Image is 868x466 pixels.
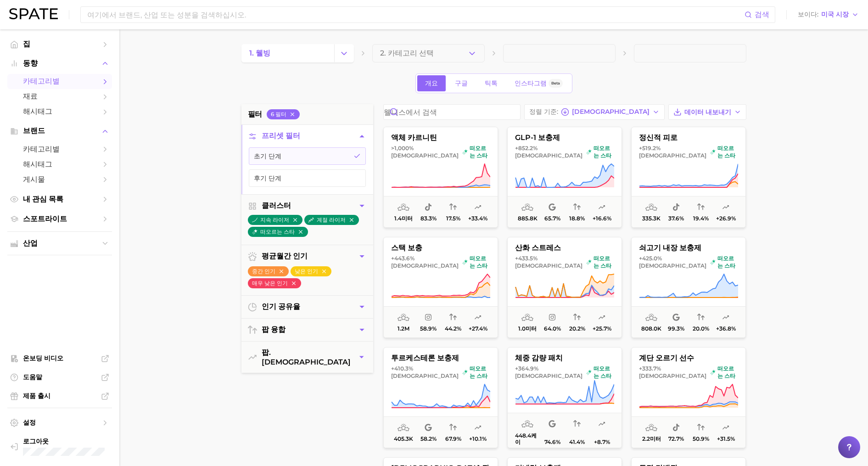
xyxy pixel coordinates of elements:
[445,436,461,442] span: 67.9%
[23,214,96,224] span: 스포트라이트
[697,422,705,433] span: popularity convergence: Medium Convergence
[7,415,112,430] a: 설정
[249,49,270,58] span: 1. 웰빙
[672,422,680,433] span: popularity share: TikTok
[462,149,468,155] img: 떠오르는 스타
[468,326,487,332] span: +27.4%
[248,215,302,225] button: 지속 라이저
[549,202,556,213] span: popularity share: Google
[594,145,614,159] font: 떠오르는 스타
[23,175,96,185] span: 게시물
[7,236,112,250] button: 산업
[391,152,459,159] span: [DEMOGRAPHIC_DATA]
[391,262,459,269] span: [DEMOGRAPHIC_DATA]
[521,202,533,213] span: average monthly popularity: Medium Popularity
[469,436,487,442] span: +10.1%
[474,202,482,213] span: popularity predicted growth: Likely
[668,326,684,332] span: 99.3%
[425,312,432,323] span: popularity share: Instagram
[549,419,556,430] span: popularity share: Google
[569,326,585,332] span: 20.2%
[267,109,300,119] button: 6 필터
[697,312,705,323] span: popularity convergence: Very Low Convergence
[23,195,96,204] span: 내 관심 목록
[383,347,498,448] button: 투르케스테론 보충제+410.3% [DEMOGRAPHIC_DATA]떠오르는 스타떠오르는 스타405.3k58.2%67.9%+10.1%
[717,436,734,442] span: +31.5%
[468,215,487,222] span: +33.4%
[248,109,263,120] span: 필터
[518,326,537,332] span: 1.0미터
[598,419,605,430] span: popularity predicted growth: Uncertain
[573,202,581,213] span: popularity convergence: Very Low Convergence
[252,268,275,275] font: 중간 인기
[7,142,112,157] a: 카테고리별
[23,373,96,382] span: 도움말
[7,370,112,384] a: 도움말
[573,312,581,323] span: popularity convergence: Low Convergence
[260,228,295,236] font: 떠오르는 스타
[755,10,769,20] span: 검색
[7,389,112,403] a: 제품 출시
[716,326,735,332] span: +36.8%
[7,351,112,365] a: 온보딩 비디오
[515,372,582,380] span: [DEMOGRAPHIC_DATA]
[384,134,498,142] span: 액체 카르니틴
[398,326,409,332] span: 1.2m
[260,216,289,224] font: 지속 라이저
[586,370,592,375] img: 떠오르는 스타
[639,365,661,372] span: +333.7%
[449,312,457,323] span: popularity convergence: Medium Convergence
[262,131,300,141] span: 프리셋 필터
[515,145,538,152] span: +852.2%
[515,152,582,159] span: [DEMOGRAPHIC_DATA]
[632,134,745,142] span: 정신적 피로
[639,262,706,269] span: [DEMOGRAPHIC_DATA]
[693,326,709,332] span: 20.0%
[470,145,490,159] font: 떠오르는 스타
[508,134,622,142] span: GLP-1 보충제
[23,354,96,363] span: 온보딩 비디오
[672,202,680,213] span: popularity share: TikTok
[7,74,112,89] a: 카테고리별
[821,12,849,17] span: 미국 시장
[304,215,359,225] button: 계절 라이저
[586,149,592,155] img: 떠오르는 스타
[398,422,409,433] span: average monthly popularity: Low Popularity
[241,195,373,217] button: 클러스터
[717,255,738,269] font: 떠오르는 스타
[7,104,112,119] a: 해시태그
[594,255,614,269] font: 떠오르는 스타
[391,145,414,152] span: >1,000%
[722,202,729,213] span: popularity predicted growth: Uncertain
[798,12,818,17] span: 보이다
[248,266,289,276] button: 중간 인기
[722,422,729,433] span: popularity predicted growth: Likely
[252,217,258,223] img: 지속 라이저
[598,312,605,323] span: popularity predicted growth: Likely
[717,365,738,380] font: 떠오르는 스타
[391,365,413,372] span: +410.3%
[642,436,661,442] span: 2.2미터
[446,215,460,222] span: 17.5%
[507,127,622,228] button: GLP-1 보충제+852.2% [DEMOGRAPHIC_DATA]떠오르는 스타떠오르는 스타885.8k65.7%18.8%+16.6%
[23,92,96,101] span: 재료
[642,215,661,222] span: 335.3k
[632,244,745,252] span: 쇠고기 내장 보충제
[449,422,457,433] span: popularity convergence: High Convergence
[507,347,622,448] button: 체중 감량 패치+364.9% [DEMOGRAPHIC_DATA]떠오르는 스타떠오르는 스타448.4케이74.6%41.4%+8.7%
[594,365,614,380] font: 떠오르는 스타
[716,215,735,222] span: +26.9%
[485,79,498,87] span: 틱톡
[693,215,709,222] span: 19.4%
[23,107,96,117] span: 해시태그
[262,302,300,312] span: 인기 공유율
[447,75,476,91] a: 구글
[639,152,706,159] span: [DEMOGRAPHIC_DATA]
[710,370,716,375] img: 떠오르는 스타
[632,354,745,362] span: 계단 오르기 선수
[23,59,96,67] span: 동향
[722,312,729,323] span: popularity predicted growth: Likely
[241,125,373,147] button: 프리셋 필터
[262,325,286,335] span: 합
[252,280,288,287] font: 매우 낮은 인기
